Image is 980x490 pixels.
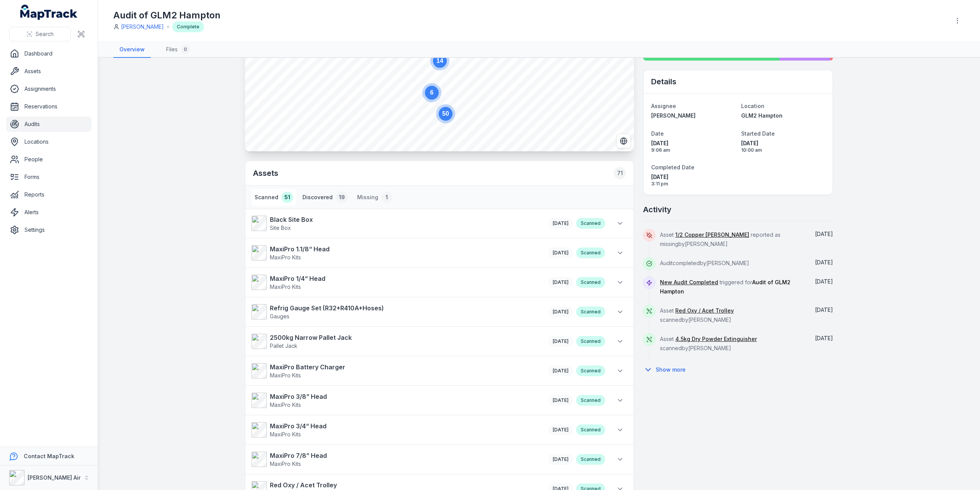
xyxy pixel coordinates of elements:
time: 7/25/2025, 3:11:36 PM [815,231,833,237]
text: 6 [430,89,434,96]
h2: Assets [253,167,626,179]
a: Reports [6,187,91,202]
a: 4.5kg Dry Powder Extinguisher [675,335,757,343]
time: 7/25/2025, 3:02:14 PM [815,335,833,341]
button: Missing1 [354,189,395,206]
button: Discovered19 [299,189,351,206]
span: [DATE] [553,368,568,374]
strong: [PERSON_NAME] Air [28,474,81,481]
a: Dashboard [6,46,91,61]
span: [DATE] [553,397,568,403]
canvas: Map [245,29,634,151]
span: [DATE] [553,220,568,226]
a: Alerts [6,205,91,220]
strong: Contact MapTrack [24,453,74,459]
a: Locations [6,134,91,149]
div: Scanned [576,365,605,376]
span: MaxiPro Kits [270,372,301,379]
time: 7/25/2025, 10:14:38 AM [553,338,568,344]
a: MaxiPro Battery ChargerMaxiPro Kits [252,362,541,379]
span: 3:11 pm [651,181,735,187]
span: [DATE] [553,250,568,256]
a: New Audit Completed [660,279,718,286]
time: 7/25/2025, 10:13:25 AM [553,250,568,256]
span: [DATE] [553,309,568,315]
strong: MaxiPro 3/8” Head [270,392,327,401]
span: MaxiPro Kits [270,254,301,261]
time: 7/25/2025, 12:15:14 PM [553,397,568,403]
span: [DATE] [815,306,833,313]
button: Scanned51 [252,189,296,206]
strong: Refrig Gauge Set (R32+R410A+Hoses) [270,303,384,313]
span: [DATE] [553,427,568,433]
div: Scanned [576,454,605,465]
div: 19 [336,192,348,203]
span: Audit completed by [PERSON_NAME] [660,260,749,266]
time: 7/25/2025, 9:06:52 AM [651,139,735,153]
div: Scanned [576,424,605,435]
span: Location [741,103,764,109]
div: Scanned [576,336,605,347]
a: Settings [6,222,91,238]
span: Gauges [270,313,289,320]
a: MapTrack [20,5,78,20]
span: [DATE] [741,139,825,147]
span: [DATE] [815,259,833,265]
span: triggered for [660,279,791,295]
span: Asset scanned by [PERSON_NAME] [660,336,757,351]
div: Scanned [576,306,605,317]
a: Black Site BoxSite Box [252,215,541,232]
span: [DATE] [553,456,568,462]
span: Pallet Jack [270,343,297,349]
span: Assignee [651,103,676,109]
span: Asset reported as missing by [PERSON_NAME] [660,231,781,247]
span: Search [36,30,54,38]
h1: Audit of GLM2 Hampton [113,9,220,21]
time: 7/25/2025, 3:03:55 PM [815,306,833,313]
strong: MaxiPro 7/8” Head [270,451,327,460]
text: 14 [436,57,443,64]
span: [DATE] [553,279,568,285]
strong: Red Oxy / Acet Trolley [270,480,337,490]
a: Audits [6,116,91,132]
time: 7/25/2025, 10:11:02 AM [553,309,568,315]
button: Show more [643,362,691,378]
strong: MaxiPro 1/4“ Head [270,274,325,283]
span: Asset scanned by [PERSON_NAME] [660,307,734,323]
time: 7/25/2025, 3:11:36 PM [815,259,833,265]
div: Scanned [576,277,605,288]
a: MaxiPro 3/8” HeadMaxiPro Kits [252,392,541,409]
a: [PERSON_NAME] [121,23,164,31]
a: People [6,152,91,167]
div: 51 [281,192,293,203]
time: 7/25/2025, 3:11:36 PM [815,278,833,285]
a: 2500kg Narrow Pallet JackPallet Jack [252,333,541,350]
span: MaxiPro Kits [270,461,301,467]
a: GLM2 Hampton [741,112,825,120]
button: Switch to Satellite View [616,134,631,148]
a: Reservations [6,99,91,114]
time: 7/25/2025, 12:02:06 PM [553,220,568,226]
span: MaxiPro Kits [270,431,301,438]
a: MaxiPro 1/4“ HeadMaxiPro Kits [252,274,541,291]
strong: 2500kg Narrow Pallet Jack [270,333,352,342]
span: Started Date [741,130,775,137]
a: Assignments [6,81,91,97]
h2: Activity [643,204,671,215]
a: Forms [6,169,91,185]
span: Date [651,130,664,137]
time: 7/25/2025, 10:00:06 AM [741,139,825,153]
div: Complete [172,21,204,32]
span: [DATE] [815,278,833,285]
h2: Details [651,76,676,87]
div: Scanned [576,247,605,258]
time: 7/25/2025, 11:47:44 AM [553,279,568,285]
div: Scanned [576,395,605,406]
text: 50 [442,110,449,117]
time: 7/25/2025, 10:13:34 AM [553,427,568,433]
a: Assets [6,64,91,79]
span: [DATE] [815,335,833,341]
span: Completed Date [651,164,694,170]
strong: MaxiPro 1.1/8“ Head [270,244,330,254]
a: Files0 [160,42,196,58]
